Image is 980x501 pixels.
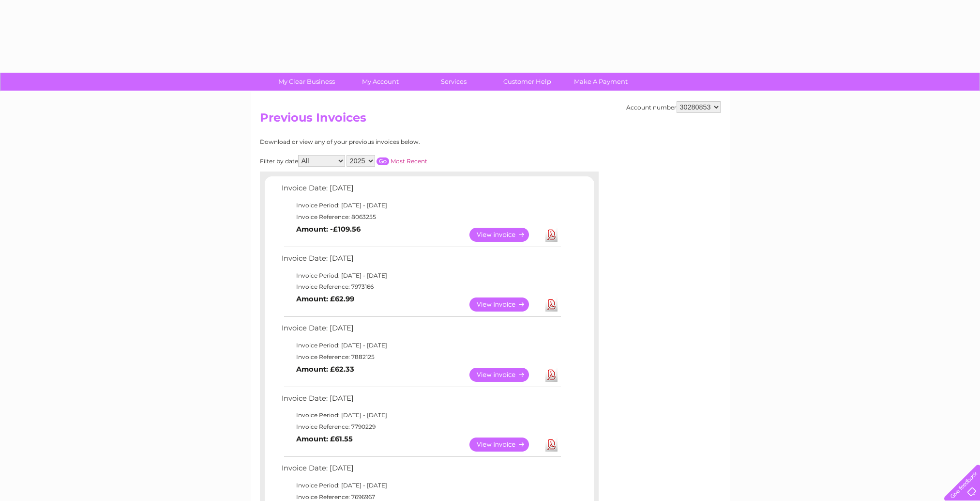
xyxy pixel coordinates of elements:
td: Invoice Date: [DATE] [279,252,562,270]
a: Download [545,228,558,242]
a: Download [545,368,558,382]
b: Amount: £62.99 [296,295,354,303]
a: My Clear Business [267,73,347,91]
a: Download [545,297,558,312]
td: Invoice Period: [DATE] - [DATE] [279,480,562,491]
h2: Previous Invoices [260,111,721,129]
td: Invoice Reference: 8063255 [279,211,562,223]
td: Invoice Reference: 7882125 [279,351,562,363]
a: Make A Payment [561,73,641,91]
a: View [469,438,541,452]
a: Most Recent [391,157,427,165]
td: Invoice Period: [DATE] - [DATE] [279,200,562,211]
td: Invoice Date: [DATE] [279,462,562,480]
a: Download [545,438,558,452]
a: Services [414,73,494,91]
a: My Account [340,73,420,91]
a: View [469,297,541,312]
td: Invoice Reference: 7973166 [279,281,562,293]
a: View [469,368,541,382]
div: Filter by date [260,155,514,167]
td: Invoice Period: [DATE] - [DATE] [279,270,562,282]
td: Invoice Period: [DATE] - [DATE] [279,340,562,351]
b: Amount: £62.33 [296,365,354,374]
b: Amount: -£109.56 [296,225,361,234]
td: Invoice Date: [DATE] [279,182,562,200]
div: Account number [626,101,721,113]
div: Download or view any of your previous invoices below. [260,139,514,145]
td: Invoice Date: [DATE] [279,322,562,340]
a: View [469,228,541,242]
td: Invoice Reference: 7790229 [279,421,562,433]
td: Invoice Period: [DATE] - [DATE] [279,409,562,421]
td: Invoice Date: [DATE] [279,392,562,410]
b: Amount: £61.55 [296,435,353,443]
a: Customer Help [487,73,567,91]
